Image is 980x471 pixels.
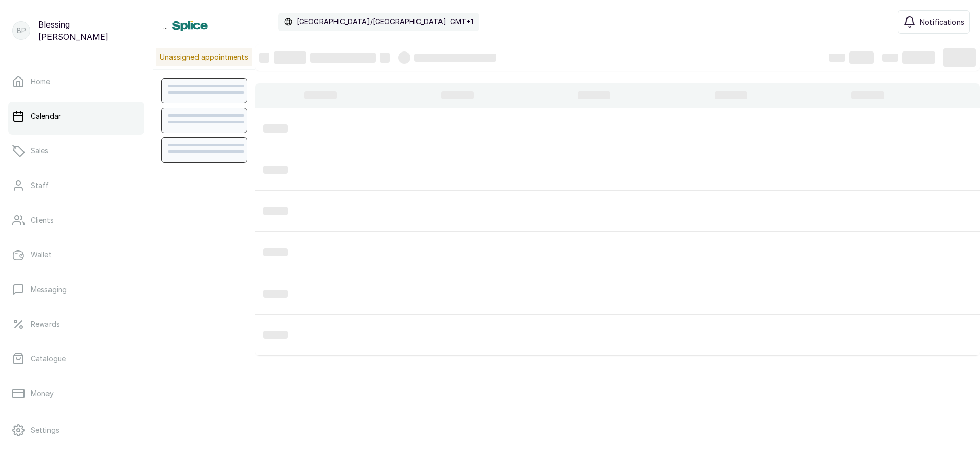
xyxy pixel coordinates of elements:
[31,111,61,121] p: Calendar
[8,379,144,408] a: Money
[31,284,67,295] p: Messaging
[920,17,964,28] span: Notifications
[8,102,144,130] a: Calendar
[31,388,54,399] p: Money
[31,146,48,156] p: Sales
[297,17,446,27] p: [GEOGRAPHIC_DATA]/[GEOGRAPHIC_DATA]
[8,241,144,269] a: Wallet
[31,215,54,225] p: Clients
[898,10,970,34] button: Notifications
[38,18,140,43] p: Blessing [PERSON_NAME]
[8,345,144,373] a: Catalogue
[31,250,52,260] p: Wallet
[8,206,144,234] a: Clients
[8,310,144,338] a: Rewards
[31,354,66,364] p: Catalogue
[156,48,252,66] p: Unassigned appointments
[8,137,144,165] a: Sales
[450,17,473,27] p: GMT+1
[31,425,59,435] p: Settings
[31,319,60,329] p: Rewards
[8,171,144,200] a: Staff
[8,275,144,304] a: Messaging
[31,76,50,87] p: Home
[31,180,49,191] p: Staff
[17,25,26,36] p: BP
[163,13,479,31] div: ...
[8,67,144,96] a: Home
[8,416,144,444] a: Settings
